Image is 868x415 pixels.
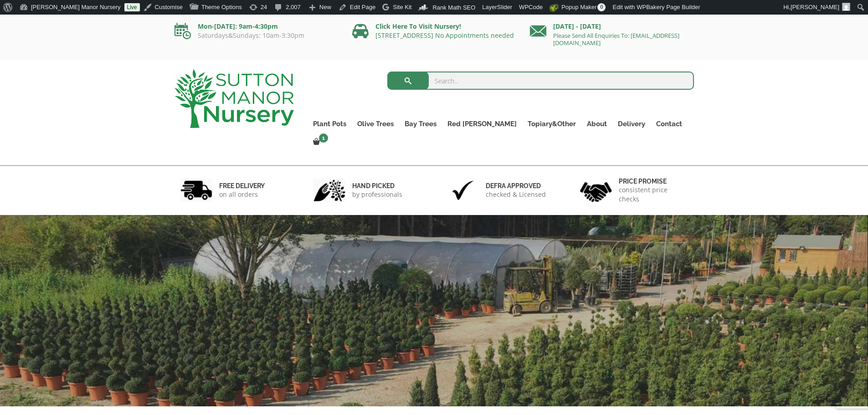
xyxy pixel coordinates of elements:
span: [PERSON_NAME] [791,4,839,10]
img: 4.jpg [580,176,612,204]
a: Live [124,3,140,11]
a: Delivery [612,118,651,130]
p: Saturdays&Sundays: 10am-3:30pm [175,32,339,39]
span: Rank Math SEO [432,4,475,11]
a: 1 [308,136,331,149]
p: Mon-[DATE]: 9am-4:30pm [175,21,339,32]
img: 3.jpg [447,179,479,202]
a: Please Send All Enquiries To: [EMAIL_ADDRESS][DOMAIN_NAME] [553,31,679,47]
img: 2.jpg [313,179,345,202]
h6: FREE DELIVERY [219,182,265,190]
h6: hand picked [352,182,402,190]
p: by professionals [352,190,402,199]
p: [DATE] - [DATE] [530,21,694,32]
p: on all orders [219,190,265,199]
h6: Price promise [619,177,688,185]
p: checked & Licensed [486,190,546,199]
img: 1.jpg [180,179,212,202]
a: About [581,118,612,130]
span: Site Kit [393,4,411,10]
span: 0 [597,3,606,11]
a: Contact [651,118,688,130]
a: Topiary&Other [522,118,581,130]
input: Search... [387,72,694,90]
span: 1 [319,133,328,143]
p: consistent price checks [619,185,688,204]
a: Bay Trees [399,118,442,130]
a: Olive Trees [352,118,399,130]
a: Click Here To Visit Nursery! [375,22,461,31]
a: Plant Pots [308,118,352,130]
a: Red [PERSON_NAME] [442,118,522,130]
a: [STREET_ADDRESS] No Appointments needed [375,31,514,40]
img: logo [175,69,294,128]
h6: Defra approved [486,182,546,190]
